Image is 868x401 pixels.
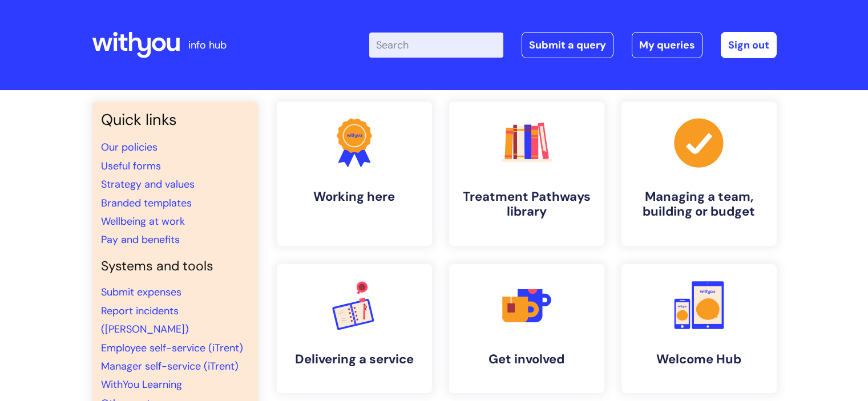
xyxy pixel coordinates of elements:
[631,189,768,220] h4: Managing a team, building or budget
[101,359,239,373] a: Manager self-service (iTrent)
[369,33,503,58] input: Search
[632,32,703,58] a: My queries
[101,341,243,355] a: Employee self-service (iTrent)
[286,352,423,367] h4: Delivering a service
[369,32,777,58] div: | -
[522,32,613,58] a: Submit a query
[458,189,595,220] h4: Treatment Pathways library
[721,32,777,58] a: Sign out
[277,264,432,393] a: Delivering a service
[101,159,161,173] a: Useful forms
[277,102,432,246] a: Working here
[101,378,182,391] a: WithYou Learning
[449,102,604,246] a: Treatment Pathways library
[631,352,768,367] h4: Welcome Hub
[101,258,249,274] h4: Systems and tools
[101,285,181,299] a: Submit expenses
[101,233,180,246] a: Pay and benefits
[458,352,595,367] h4: Get involved
[621,102,777,246] a: Managing a team, building or budget
[101,196,192,210] a: Branded templates
[101,304,189,336] a: Report incidents ([PERSON_NAME])
[449,264,604,393] a: Get involved
[101,214,185,228] a: Wellbeing at work
[101,177,195,191] a: Strategy and values
[188,36,227,54] p: info hub
[621,264,777,393] a: Welcome Hub
[286,189,423,204] h4: Working here
[101,111,249,129] h3: Quick links
[101,140,158,154] a: Our policies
